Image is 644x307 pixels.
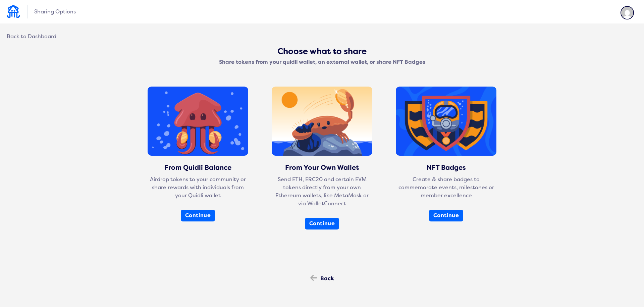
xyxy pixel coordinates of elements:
[7,59,637,65] div: Share tokens from your quidli wallet, an external wallet, or share NFT Badges
[272,164,372,171] div: From Your Own Wallet
[7,47,637,56] div: Choose what to share
[621,6,634,19] img: account
[148,87,248,155] img: From Quidli Balance
[396,164,496,171] div: NFT Badges
[148,164,248,171] div: From Quidli Balance
[34,9,76,15] span: Sharing Options
[429,210,463,221] button: Continue
[396,87,496,155] img: NFT Badges
[7,5,20,18] img: Quidli
[181,210,215,221] button: Continue
[148,175,248,200] div: Airdrop tokens to your community or share rewards with individuals from your Quidli wallet
[320,275,334,282] div: Back
[305,218,339,229] button: Continue
[272,175,372,208] div: Send ETH, ERC20 and certain EVM tokens directly from your own Ethereum wallets, like MetaMask or ...
[7,34,56,40] div: Back to Dashboard
[272,87,372,155] img: From Your Own Wallet
[396,175,496,200] div: Create & share badges to commemorate events, milestones or member excellence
